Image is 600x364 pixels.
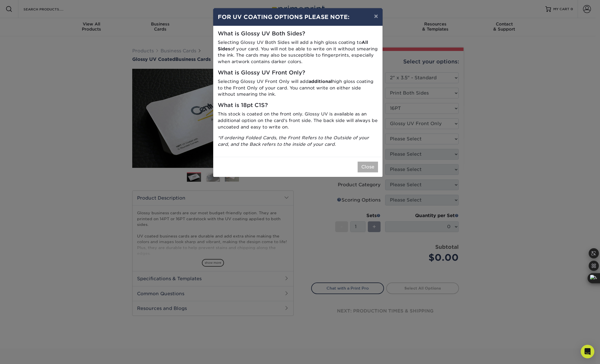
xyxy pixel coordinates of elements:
[218,39,378,65] p: Selecting Glossy UV Both Sides will add a high gloss coating to of your card. You will not be abl...
[581,345,594,358] div: Open Intercom Messenger
[218,111,378,130] p: This stock is coated on the front only. Glossy UV is available as an additional option on the car...
[358,162,378,172] button: Close
[218,78,378,98] p: Selecting Glossy UV Front Only will add high gloss coating to the Front Only of your card. You ca...
[370,8,383,24] button: ×
[218,40,368,52] strong: All Sides
[218,13,378,21] h4: FOR UV COATING OPTIONS PLEASE NOTE:
[218,70,378,76] h5: What is Glossy UV Front Only?
[218,102,378,109] h5: What is 18pt C1S?
[218,31,378,37] h5: What is Glossy UV Both Sides?
[309,79,332,84] strong: additional
[218,135,369,147] i: *If ordering Folded Cards, the Front Refers to the Outside of your card, and the Back refers to t...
